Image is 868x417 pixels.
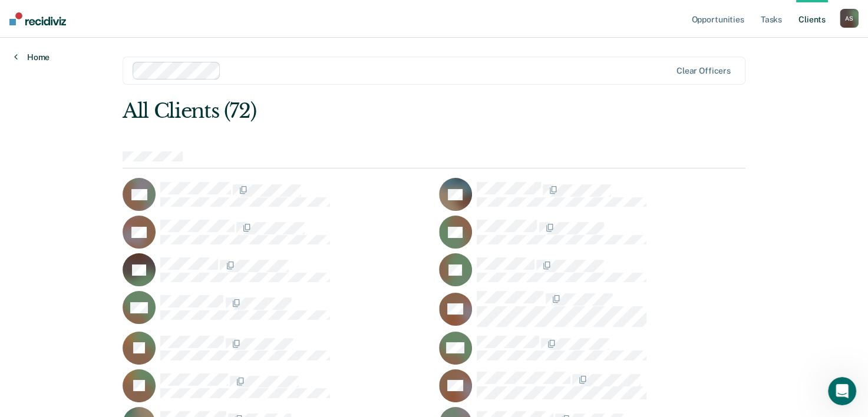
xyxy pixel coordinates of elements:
[828,377,856,405] iframe: Intercom live chat
[840,9,859,28] div: A S
[9,12,66,25] img: Recidiviz
[840,9,859,28] button: AS
[123,99,621,123] div: All Clients (72)
[14,52,49,62] a: Home
[676,66,731,76] div: Clear officers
